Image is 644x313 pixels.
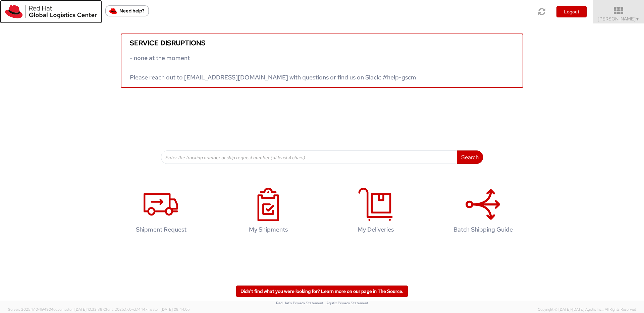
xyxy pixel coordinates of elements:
span: Client: 2025.17.0-cb14447 [103,307,190,312]
span: Copyright © [DATE]-[DATE] Agistix Inc., All Rights Reserved [538,307,636,312]
img: rh-logistics-00dfa346123c4ec078e1.svg [5,5,97,18]
span: master, [DATE] 08:44:05 [148,307,190,312]
span: ▼ [636,16,640,22]
a: | Agistix Privacy Statement [324,301,368,305]
h4: Batch Shipping Guide [440,226,526,233]
a: My Shipments [218,181,319,243]
button: Search [457,150,483,164]
a: Red Hat's Privacy Statement [276,301,323,305]
a: Batch Shipping Guide [433,181,533,243]
span: master, [DATE] 10:32:38 [61,307,102,312]
span: - none at the moment Please reach out to [EMAIL_ADDRESS][DOMAIN_NAME] with questions or find us o... [130,54,416,81]
h4: My Shipments [225,226,312,233]
h5: Service disruptions [130,39,514,47]
a: Didn't find what you were looking for? Learn more on our page in The Source. [236,286,408,297]
span: [PERSON_NAME] [598,16,640,22]
a: Shipment Request [111,181,211,243]
a: Service disruptions - none at the moment Please reach out to [EMAIL_ADDRESS][DOMAIN_NAME] with qu... [121,34,523,88]
button: Need help? [105,5,149,16]
a: My Deliveries [325,181,426,243]
span: Server: 2025.17.0-1194904eeae [8,307,102,312]
input: Enter the tracking number or ship request number (at least 4 chars) [161,150,457,164]
h4: My Deliveries [332,226,419,233]
h4: Shipment Request [118,226,204,233]
button: Logout [556,6,587,17]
